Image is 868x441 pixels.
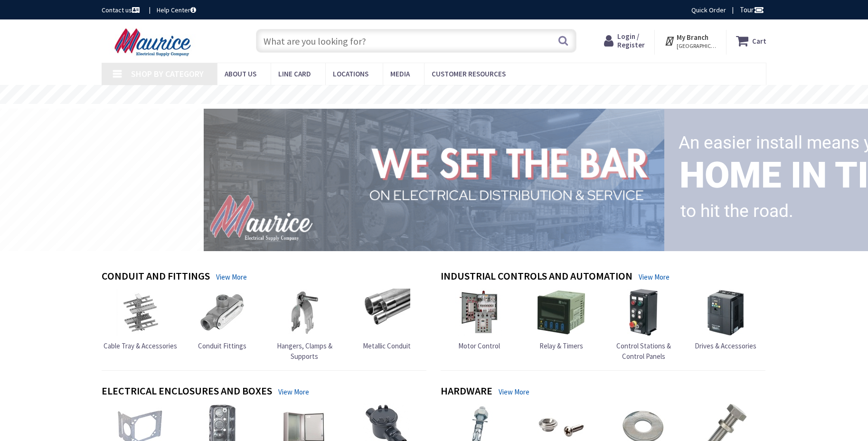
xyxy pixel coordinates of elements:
[225,69,256,78] span: About us
[455,289,503,336] img: Motor Control
[363,341,411,350] span: Metallic Conduit
[131,68,204,79] span: Shop By Category
[604,289,682,361] a: Control Stations & Control Panels Control Stations & Control Panels
[198,289,246,351] a: Conduit Fittings Conduit Fittings
[441,385,492,399] h4: Hardware
[604,32,645,49] a: Login / Register
[432,69,506,78] span: Customer Resources
[363,289,410,336] img: Metallic Conduit
[539,341,583,350] span: Relay & Timers
[102,385,272,399] h4: Electrical Enclosures and Boxes
[256,29,576,53] input: What are you looking for?
[458,341,500,350] span: Motor Control
[363,289,411,351] a: Metallic Conduit Metallic Conduit
[499,387,529,397] a: View More
[680,195,793,228] rs-layer: to hit the road.
[278,69,311,78] span: Line Card
[455,289,503,351] a: Motor Control Motor Control
[192,106,668,253] img: 1_1.png
[102,28,207,57] img: Maurice Electrical Supply Company
[664,32,717,49] div: My Branch [GEOGRAPHIC_DATA], [GEOGRAPHIC_DATA]
[102,5,142,15] a: Contact us
[198,341,246,350] span: Conduit Fittings
[104,289,177,351] a: Cable Tray & Accessories Cable Tray & Accessories
[538,289,585,351] a: Relay & Timers Relay & Timers
[390,69,410,78] span: Media
[348,90,521,100] rs-layer: Free Same Day Pickup at 15 Locations
[441,270,632,284] h4: Industrial Controls and Automation
[277,341,332,360] span: Hangers, Clamps & Supports
[333,69,368,78] span: Locations
[702,289,749,336] img: Drives & Accessories
[620,289,667,336] img: Control Stations & Control Panels
[538,289,585,336] img: Relay & Timers
[102,270,210,284] h4: Conduit and Fittings
[265,289,343,361] a: Hangers, Clamps & Supports Hangers, Clamps & Supports
[616,341,671,360] span: Control Stations & Control Panels
[677,42,717,50] span: [GEOGRAPHIC_DATA], [GEOGRAPHIC_DATA]
[116,289,164,336] img: Cable Tray & Accessories
[198,289,246,336] img: Conduit Fittings
[736,32,766,49] a: Cart
[281,289,328,336] img: Hangers, Clamps & Supports
[104,341,177,350] span: Cable Tray & Accessories
[639,272,670,282] a: View More
[677,33,708,42] strong: My Branch
[740,5,764,14] span: Tour
[278,387,309,397] a: View More
[752,32,766,49] strong: Cart
[617,32,645,49] span: Login / Register
[691,5,726,15] a: Quick Order
[216,272,247,282] a: View More
[695,289,756,351] a: Drives & Accessories Drives & Accessories
[157,5,196,15] a: Help Center
[695,341,756,350] span: Drives & Accessories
